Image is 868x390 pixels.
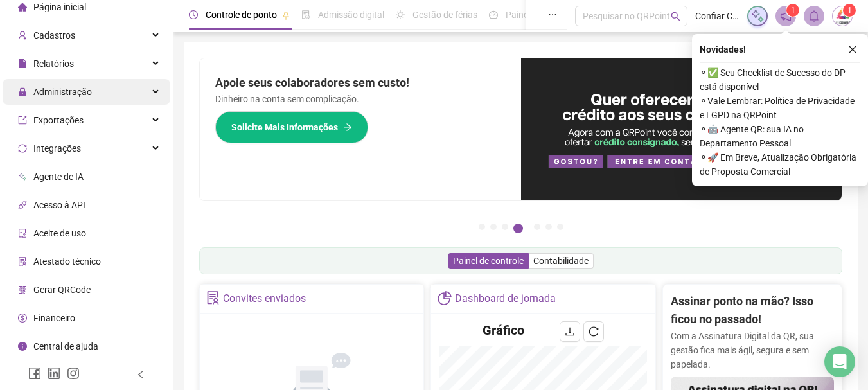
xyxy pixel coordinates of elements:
[33,143,81,154] span: Integrações
[700,94,860,122] span: ⚬ Vale Lembrar: Política de Privacidade e LGPD na QRPoint
[671,12,680,21] span: search
[33,200,85,210] span: Acesso à API
[18,229,27,238] span: audit
[136,370,145,379] span: left
[33,228,86,238] span: Aceite de uso
[33,313,75,323] span: Financeiro
[700,42,746,57] span: Novidades !
[18,257,27,266] span: solution
[548,10,557,19] span: ellipsis
[438,291,451,305] span: pie-chart
[824,346,855,377] div: Open Intercom Messenger
[506,10,556,20] span: Painel do DP
[545,224,552,230] button: 6
[33,256,101,267] span: Atestado técnico
[231,120,338,134] span: Solicite Mais Informações
[479,224,485,230] button: 1
[490,224,497,230] button: 2
[18,200,27,209] span: api
[282,12,290,19] span: pushpin
[215,111,368,143] button: Solicite Mais Informações
[557,224,563,230] button: 7
[750,9,765,23] img: sparkle-icon.fc2bf0ac1784a2077858766a79e2daf3.svg
[18,3,27,12] span: home
[808,10,820,22] span: bell
[28,367,41,380] span: facebook
[343,123,352,132] span: arrow-right
[791,6,795,15] span: 1
[521,58,842,200] img: banner%2Fa8ee1423-cce5-4ffa-a127-5a2d429cc7d8.png
[206,10,277,20] span: Controle de ponto
[513,224,523,233] button: 4
[215,92,506,106] p: Dinheiro na conta sem complicação.
[33,30,75,40] span: Cadastros
[780,10,792,22] span: notification
[33,115,84,125] span: Exportações
[700,66,860,94] span: ⚬ ✅ Seu Checklist de Sucesso do DP está disponível
[489,10,498,19] span: dashboard
[700,150,860,179] span: ⚬ 🚀 Em Breve, Atualização Obrigatória de Proposta Comercial
[483,321,524,339] h4: Gráfico
[786,4,799,17] sup: 1
[18,116,27,125] span: export
[33,285,91,295] span: Gerar QRCode
[18,285,27,294] span: qrcode
[455,288,556,310] div: Dashboard de jornada
[18,59,27,68] span: file
[18,314,27,323] span: dollar
[18,31,27,40] span: user-add
[301,10,310,19] span: file-done
[671,329,834,371] p: Com a Assinatura Digital da QR, sua gestão fica mais ágil, segura e sem papelada.
[700,122,860,150] span: ⚬ 🤖 Agente QR: sua IA no Departamento Pessoal
[671,292,834,329] h2: Assinar ponto na mão? Isso ficou no passado!
[223,288,306,310] div: Convites enviados
[453,256,524,266] span: Painel de controle
[189,10,198,19] span: clock-circle
[18,342,27,351] span: info-circle
[533,256,589,266] span: Contabilidade
[565,326,575,337] span: download
[67,367,80,380] span: instagram
[33,172,84,182] span: Agente de IA
[534,224,540,230] button: 5
[396,10,405,19] span: sun
[589,326,599,337] span: reload
[33,2,86,12] span: Página inicial
[18,144,27,153] span: sync
[18,87,27,96] span: lock
[33,87,92,97] span: Administração
[833,6,852,26] img: 31516
[695,9,740,23] span: Confiar Consultoria
[318,10,384,20] span: Admissão digital
[215,74,506,92] h2: Apoie seus colaboradores sem custo!
[48,367,60,380] span: linkedin
[847,6,852,15] span: 1
[848,45,857,54] span: close
[33,341,98,351] span: Central de ajuda
[206,291,220,305] span: solution
[502,224,508,230] button: 3
[33,58,74,69] span: Relatórios
[412,10,477,20] span: Gestão de férias
[843,4,856,17] sup: Atualize o seu contato no menu Meus Dados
